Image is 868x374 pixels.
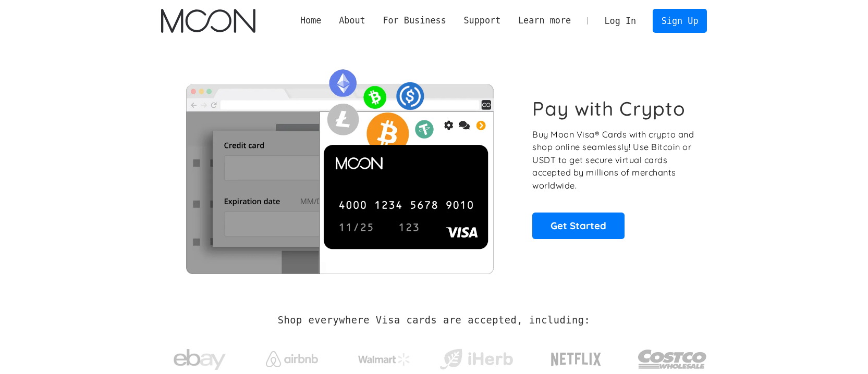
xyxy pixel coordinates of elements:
[653,9,707,32] a: Sign Up
[161,9,255,33] img: Moon Logo
[509,14,580,27] div: Learn more
[253,341,331,372] a: Airbnb
[532,128,695,192] p: Buy Moon Visa® Cards with crypto and shop online seamlessly! Use Bitcoin or USDT to get secure vi...
[518,14,571,27] div: Learn more
[550,346,602,372] img: Netflix
[358,353,410,366] img: Walmart
[345,343,423,371] a: Walmart
[266,351,318,367] img: Airbnb
[291,14,330,27] a: Home
[383,14,446,27] div: For Business
[278,315,590,326] h2: Shop everywhere Visa cards are accepted, including:
[596,9,645,32] a: Log In
[161,9,255,33] a: home
[463,14,500,27] div: Support
[374,14,455,27] div: For Business
[455,14,509,27] div: Support
[161,62,518,273] img: Moon Cards let you spend your crypto anywhere Visa is accepted.
[339,14,365,27] div: About
[330,14,374,27] div: About
[532,97,686,120] h1: Pay with Crypto
[437,346,515,373] img: iHerb
[532,213,625,239] a: Get Started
